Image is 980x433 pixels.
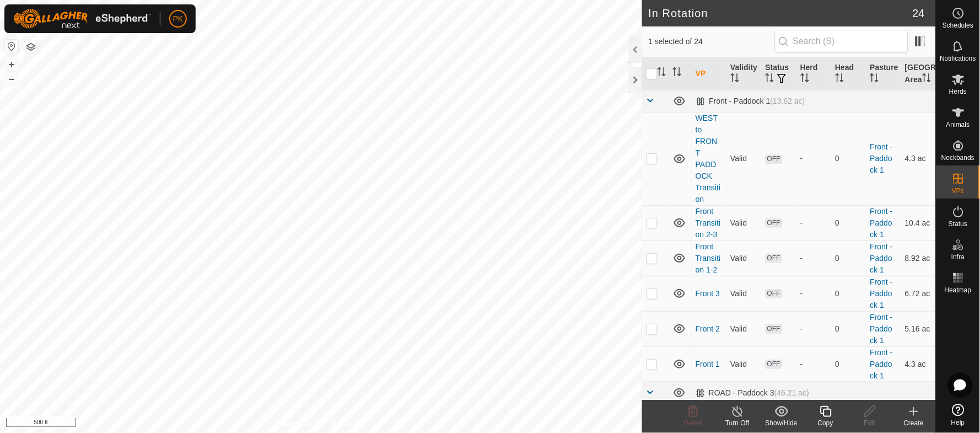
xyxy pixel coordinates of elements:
[673,69,682,78] p-sorticon: Activate to sort
[696,360,720,368] a: Front 1
[5,72,18,85] button: –
[649,36,775,47] span: 1 selected of 24
[831,240,866,276] td: 0
[940,55,976,62] span: Notifications
[831,346,866,382] td: 0
[684,419,703,427] span: Delete
[13,9,151,29] img: Gallagher Logo
[831,311,866,346] td: 0
[870,242,893,274] a: Front - Paddock 1
[901,346,936,382] td: 4.3 ac
[277,419,319,429] a: Privacy Policy
[946,121,970,128] span: Animals
[831,57,866,90] th: Head
[775,30,908,53] input: Search (S)
[831,205,866,240] td: 0
[696,207,721,239] a: Front Transition 2-3
[848,418,892,428] div: Edit
[696,114,721,204] a: WEST to FRONT PADDOCK Transition
[796,57,831,90] th: Herd
[945,287,972,293] span: Heatmap
[696,324,720,333] a: Front 2
[696,289,720,298] a: Front 3
[804,418,848,428] div: Copy
[24,40,37,54] button: Map Layers
[901,311,936,346] td: 5.16 ac
[726,276,761,311] td: Valid
[5,40,18,53] button: Reset Map
[901,205,936,240] td: 10.4 ac
[726,346,761,382] td: Valid
[870,313,893,345] a: Front - Paddock 1
[901,112,936,205] td: 4.3 ac
[892,418,936,428] div: Create
[952,188,964,194] span: VPs
[870,348,893,380] a: Front - Paddock 1
[771,97,805,105] span: (13.62 ac)
[766,254,782,263] span: OFF
[801,153,827,164] div: -
[332,419,364,429] a: Contact Us
[801,288,827,300] div: -
[923,75,931,84] p-sorticon: Activate to sort
[715,418,760,428] div: Turn Off
[726,112,761,205] td: Valid
[801,217,827,229] div: -
[766,75,774,84] p-sorticon: Activate to sort
[831,276,866,311] td: 0
[951,419,965,426] span: Help
[731,75,740,84] p-sorticon: Activate to sort
[801,359,827,370] div: -
[766,289,782,298] span: OFF
[766,360,782,369] span: OFF
[870,75,879,84] p-sorticon: Activate to sort
[913,5,925,22] span: 24
[870,207,893,239] a: Front - Paddock 1
[726,311,761,346] td: Valid
[696,242,721,274] a: Front Transition 1-2
[761,57,796,90] th: Status
[801,253,827,264] div: -
[801,323,827,335] div: -
[901,276,936,311] td: 6.72 ac
[726,57,761,90] th: Validity
[941,154,974,161] span: Neckbands
[726,205,761,240] td: Valid
[726,240,761,276] td: Valid
[766,324,782,334] span: OFF
[831,112,866,205] td: 0
[696,97,805,106] div: Front - Paddock 1
[936,399,980,430] a: Help
[836,75,844,84] p-sorticon: Activate to sort
[766,154,782,164] span: OFF
[775,388,810,397] span: (46.21 ac)
[766,218,782,228] span: OFF
[949,88,967,95] span: Herds
[943,22,973,29] span: Schedules
[951,254,965,260] span: Infra
[870,277,893,309] a: Front - Paddock 1
[658,69,666,78] p-sorticon: Activate to sort
[692,57,726,90] th: VP
[173,13,184,25] span: PK
[5,58,18,71] button: +
[696,388,810,398] div: ROAD - Paddock 3
[901,240,936,276] td: 8.92 ac
[760,418,804,428] div: Show/Hide
[870,142,893,174] a: Front - Paddock 1
[801,75,810,84] p-sorticon: Activate to sort
[901,57,936,90] th: [GEOGRAPHIC_DATA] Area
[649,7,913,20] h2: In Rotation
[866,57,901,90] th: Pasture
[949,221,967,227] span: Status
